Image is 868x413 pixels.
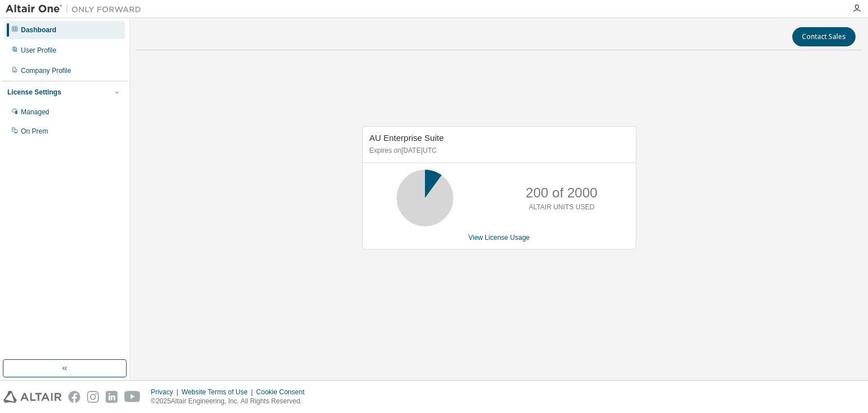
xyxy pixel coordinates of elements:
[21,127,48,136] div: On Prem
[21,66,71,75] div: Company Profile
[124,391,141,403] img: youtube.svg
[370,146,626,156] p: Expires on [DATE] UTC
[7,88,61,97] div: License Settings
[21,107,49,117] div: Managed
[792,27,856,46] button: Contact Sales
[106,391,118,403] img: linkedin.svg
[468,234,530,242] a: View License Usage
[68,391,80,403] img: facebook.svg
[151,397,311,406] p: © 2025 Altair Engineering, Inc. All Rights Reserved.
[370,133,444,143] span: AU Enterprise Suite
[256,388,311,397] div: Cookie Consent
[529,203,594,212] p: ALTAIR UNITS USED
[21,25,57,35] div: Dashboard
[6,3,147,15] img: Altair One
[3,391,62,403] img: altair_logo.svg
[181,388,256,397] div: Website Terms of Use
[151,388,181,397] div: Privacy
[21,46,57,55] div: User Profile
[87,391,99,403] img: instagram.svg
[526,183,597,203] p: 200 of 2000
